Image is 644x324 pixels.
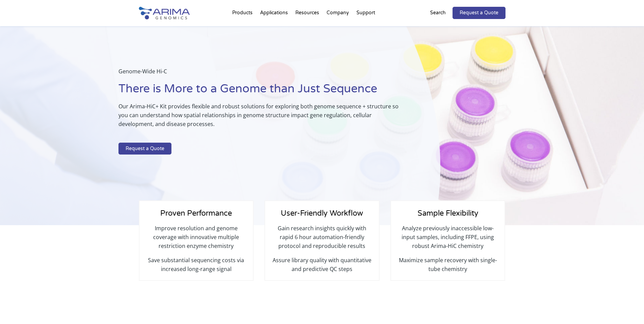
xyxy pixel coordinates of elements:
[139,7,190,19] img: Arima-Genomics-logo
[118,102,406,134] p: Our Arima-HiC+ Kit provides flexible and robust solutions for exploring both genome sequence + st...
[281,209,363,218] span: User-Friendly Workflow
[146,256,246,273] p: Save substantial sequencing costs via increased long-range signal
[453,7,505,19] a: Request a Quote
[146,224,246,256] p: Improve resolution and genome coverage with innovative multiple restriction enzyme chemistry
[272,224,372,256] p: Gain research insights quickly with rapid 6 hour automation-friendly protocol and reproducible re...
[118,67,406,81] p: Genome-Wide Hi-C
[418,209,478,218] span: Sample Flexibility
[160,209,232,218] span: Proven Performance
[398,256,498,273] p: Maximize sample recovery with single-tube chemistry
[118,81,406,102] h1: There is More to a Genome than Just Sequence
[430,8,446,17] p: Search
[118,143,171,155] a: Request a Quote
[272,256,372,273] p: Assure library quality with quantitative and predictive QC steps
[398,224,498,256] p: Analyze previously inaccessible low-input samples, including FFPE, using robust Arima-HiC chemistry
